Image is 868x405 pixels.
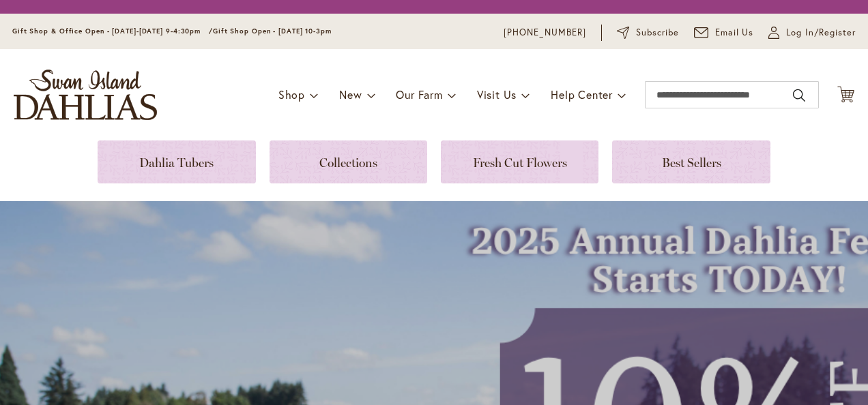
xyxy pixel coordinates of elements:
[617,26,679,40] a: Subscribe
[768,26,856,40] a: Log In/Register
[694,26,754,40] a: Email Us
[339,87,362,102] span: New
[12,27,213,35] span: Gift Shop & Office Open - [DATE]-[DATE] 9-4:30pm /
[14,70,157,120] a: store logo
[278,87,305,102] span: Shop
[477,87,517,102] span: Visit Us
[715,26,754,40] span: Email Us
[504,26,586,40] a: [PHONE_NUMBER]
[636,26,679,40] span: Subscribe
[793,85,805,106] button: Search
[551,87,613,102] span: Help Center
[213,27,332,35] span: Gift Shop Open - [DATE] 10-3pm
[396,87,442,102] span: Our Farm
[786,26,856,40] span: Log In/Register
